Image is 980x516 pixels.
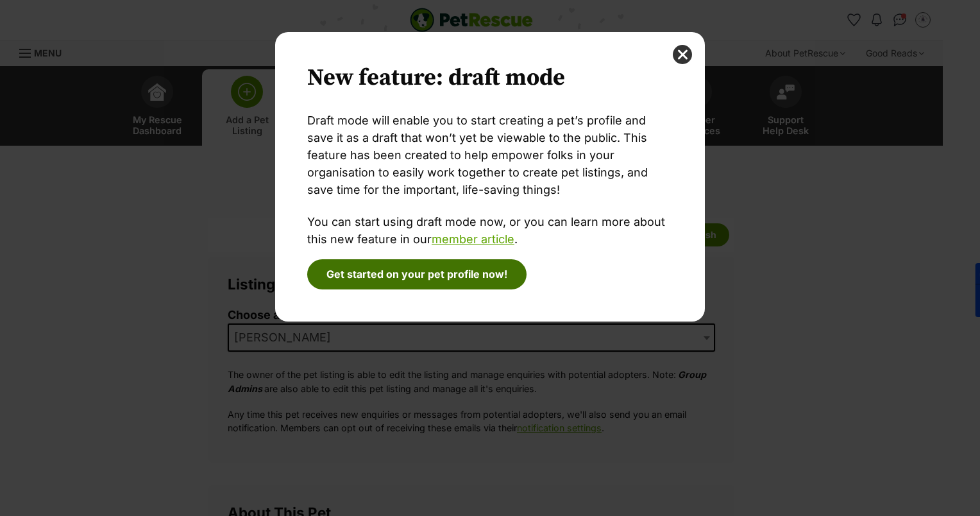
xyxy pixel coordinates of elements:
[307,259,527,289] button: Get started on your pet profile now!
[307,112,673,198] p: Draft mode will enable you to start creating a pet’s profile and save it as a draft that won’t ye...
[307,213,673,248] p: You can start using draft mode now, or you can learn more about this new feature in our .
[432,232,514,246] a: member article
[673,45,692,64] button: close
[307,64,673,92] h2: New feature: draft mode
